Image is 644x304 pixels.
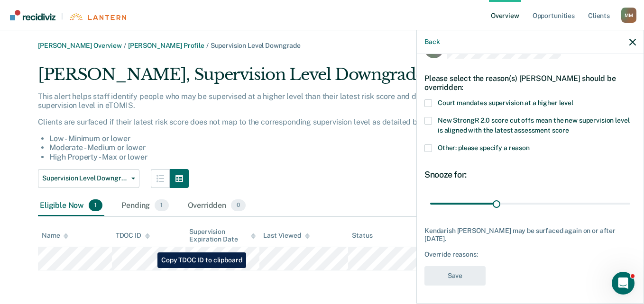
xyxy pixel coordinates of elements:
div: Supervision Expiration Date [189,228,256,244]
span: Other: please specify a reason [438,144,530,152]
div: [PERSON_NAME], Supervision Level Downgrade [38,65,521,92]
div: Last Viewed [263,232,309,240]
div: Status [352,232,372,240]
img: Recidiviz [10,10,55,20]
span: New StrongR 2.0 score cut offs mean the new supervision level is aligned with the latest assessme... [438,116,629,134]
div: M M [621,8,636,23]
button: Profile dropdown button [621,8,636,23]
div: Name [42,232,68,240]
span: Supervision Level Downgrade [211,42,301,49]
span: 1 [155,199,168,212]
span: 1 [89,199,102,212]
img: Lantern [69,13,126,20]
p: This alert helps staff identify people who may be supervised at a higher level than their latest ... [38,92,521,110]
a: [PERSON_NAME] Profile [128,42,204,49]
p: Clients are surfaced if their latest risk score does not map to the corresponding supervision lev... [38,117,521,126]
div: Overridden [186,196,248,216]
span: | [55,12,69,20]
span: / [122,42,128,49]
div: Eligible Now [38,196,104,216]
button: Save [424,266,486,286]
div: Override reasons: [424,250,636,259]
span: Court mandates supervision at a higher level [438,99,573,107]
a: [PERSON_NAME] Overview [38,42,122,49]
button: Back [424,38,440,46]
span: Supervision Level Downgrade [42,174,128,182]
div: Please select the reason(s) [PERSON_NAME] should be overridden: [424,66,636,99]
li: High Property - Max or lower [49,152,521,161]
div: Snooze for: [424,170,636,180]
div: TDOC ID [116,232,150,240]
span: / [204,42,211,49]
div: Pending [120,196,170,216]
li: Moderate - Medium or lower [49,143,521,152]
span: 0 [231,199,246,212]
iframe: Intercom live chat [612,272,635,295]
li: Low - Minimum or lower [49,134,521,143]
div: Kendarish [PERSON_NAME] may be surfaced again on or after [DATE]. [424,227,636,243]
